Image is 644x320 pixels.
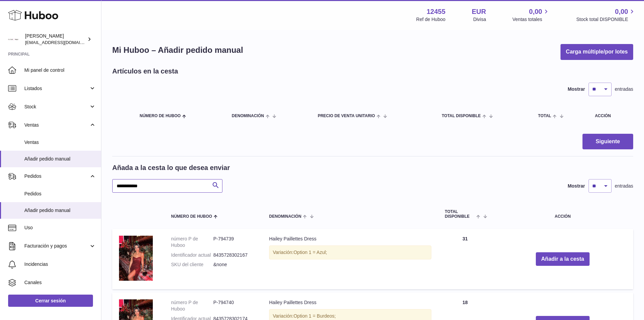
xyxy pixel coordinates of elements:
[262,229,438,289] td: Hailey Paillettes Dress
[24,156,96,162] span: Añadir pedido manual
[492,203,633,225] th: Acción
[171,261,213,268] dt: SKU del cliente
[171,214,212,219] span: Número de Huboo
[25,40,99,45] span: [EMAIL_ADDRESS][DOMAIN_NAME]
[538,114,551,118] span: Total
[119,236,153,281] img: Hailey Paillettes Dress
[24,139,96,146] span: Ventas
[24,261,96,268] span: Incidencias
[445,210,475,218] span: Total DISPONIBLE
[269,246,431,259] div: Variación:
[293,313,336,319] span: Option 1 = Burdeos;
[472,7,486,16] strong: EUR
[529,7,542,16] span: 0,00
[24,279,96,286] span: Canales
[576,7,636,23] a: 0,00 Stock total DISPONIBLE
[576,16,636,23] span: Stock total DISPONIBLE
[24,85,89,92] span: Listados
[318,114,375,118] span: Precio de venta unitario
[24,207,96,214] span: Añadir pedido manual
[112,163,230,172] h2: Añada a la cesta lo que desea enviar
[112,45,243,56] h1: Mi Huboo – Añadir pedido manual
[568,86,585,92] label: Mostrar
[24,243,89,249] span: Facturación y pagos
[269,214,301,219] span: Denominación
[24,67,96,73] span: Mi panel de control
[615,7,628,16] span: 0,00
[473,16,486,23] div: Divisa
[512,16,550,23] span: Ventas totales
[24,104,89,110] span: Stock
[140,114,181,118] span: Número de Huboo
[232,114,264,118] span: Denominación
[582,134,633,150] button: Siguiente
[24,122,89,128] span: Ventas
[560,44,633,60] button: Carga múltiple/por lotes
[171,299,213,312] dt: número P de Huboo
[416,16,445,23] div: Ref de Huboo
[213,236,256,249] dd: P-794739
[171,236,213,249] dt: número P de Huboo
[25,33,86,46] div: [PERSON_NAME]
[615,86,633,92] span: entradas
[427,7,446,16] strong: 12455
[213,299,256,312] dd: P-794740
[512,7,550,23] a: 0,00 Ventas totales
[24,173,89,179] span: Pedidos
[24,191,96,197] span: Pedidos
[171,252,213,258] dt: Identificador actual
[8,34,18,44] img: pedidos@glowrias.com
[213,252,256,258] dd: 8435728302167
[615,183,633,189] span: entradas
[8,295,93,307] a: Cerrar sesión
[536,252,590,266] button: Añadir a la cesta
[24,225,96,231] span: Uso
[438,229,492,289] td: 31
[213,261,256,268] dd: &none
[293,250,327,255] span: Option 1 = Azul;
[568,183,585,189] label: Mostrar
[442,114,481,118] span: Total DISPONIBLE
[112,67,178,76] h2: Artículos en la cesta
[595,114,626,118] div: Acción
